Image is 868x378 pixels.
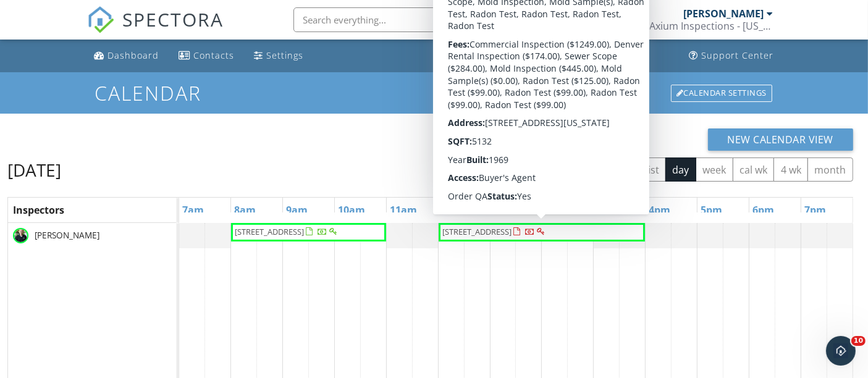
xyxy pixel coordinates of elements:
[387,200,420,220] a: 11am
[87,6,114,33] img: The Best Home Inspection Software - Spectora
[335,200,368,220] a: 10am
[7,157,61,182] h2: [DATE]
[95,82,773,104] h1: Calendar
[293,7,541,32] input: Search everything...
[602,157,631,182] button: Next day
[671,85,772,102] div: Calendar Settings
[801,200,829,220] a: 7pm
[574,157,603,182] button: Previous day
[491,200,518,220] a: 1pm
[123,6,224,32] span: SPECTORA
[638,157,666,182] button: list
[87,17,224,43] a: SPECTORA
[174,44,240,67] a: Contacts
[32,229,102,241] span: [PERSON_NAME]
[283,200,311,220] a: 9am
[439,200,472,220] a: 12pm
[521,157,567,182] button: [DATE]
[708,128,854,151] button: New Calendar View
[749,200,777,220] a: 6pm
[646,200,673,220] a: 4pm
[442,226,512,237] span: [STREET_ADDRESS]
[826,336,856,366] iframe: Intercom live chat
[665,157,696,182] button: day
[90,44,164,67] a: Dashboard
[685,44,779,67] a: Support Center
[670,83,773,103] a: Calendar Settings
[13,228,28,243] img: tim_krapfl_2.jpeg
[697,200,725,220] a: 5pm
[235,226,304,237] span: [STREET_ADDRESS]
[696,157,733,182] button: week
[13,203,64,217] span: Inspectors
[231,200,259,220] a: 8am
[594,200,622,220] a: 3pm
[684,7,764,20] div: [PERSON_NAME]
[702,49,774,61] div: Support Center
[542,200,570,220] a: 2pm
[773,157,808,182] button: 4 wk
[179,200,207,220] a: 7am
[108,49,159,61] div: Dashboard
[851,336,866,346] span: 10
[807,157,853,182] button: month
[267,49,304,61] div: Settings
[650,20,773,32] div: Axium Inspections - Colorado
[194,49,235,61] div: Contacts
[250,44,309,67] a: Settings
[733,157,775,182] button: cal wk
